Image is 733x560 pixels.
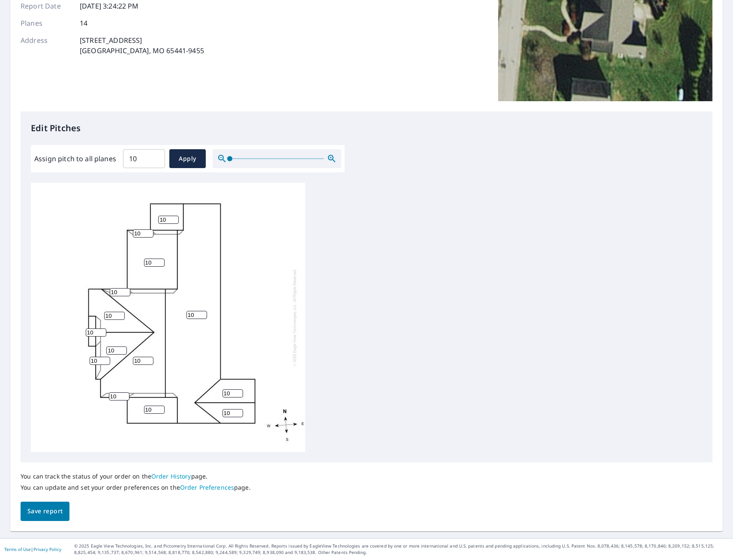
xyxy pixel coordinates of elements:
p: © 2025 Eagle View Technologies, Inc. and Pictometry International Corp. All Rights Reserved. Repo... [74,543,729,556]
input: 00.0 [123,147,165,171]
button: Save report [21,502,69,521]
a: Terms of Use [4,546,31,552]
p: | [4,547,61,552]
a: Order Preferences [180,483,234,491]
p: Address [21,35,72,56]
p: [DATE] 3:24:22 PM [80,1,139,11]
span: Save report [27,506,63,517]
button: Apply [169,149,206,168]
label: Assign pitch to all planes [34,154,116,164]
p: You can track the status of your order on the page. [21,473,251,480]
p: Report Date [21,1,72,11]
span: Apply [176,154,199,164]
a: Privacy Policy [33,546,61,552]
p: 14 [80,18,87,28]
p: [STREET_ADDRESS] [GEOGRAPHIC_DATA], MO 65441-9455 [80,35,204,56]
a: Order History [151,472,191,480]
p: Edit Pitches [31,122,702,135]
p: You can update and set your order preferences on the page. [21,484,251,491]
p: Planes [21,18,72,28]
